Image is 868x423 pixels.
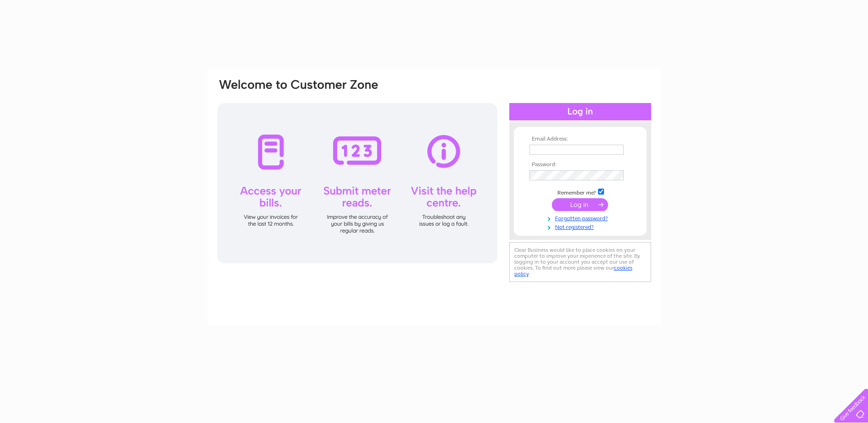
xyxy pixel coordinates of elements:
[529,213,633,222] a: Forgotten password?
[509,242,651,282] div: Clear Business would like to place cookies on your computer to improve your experience of the sit...
[529,222,633,231] a: Not registered?
[552,198,608,211] input: Submit
[527,187,633,196] td: Remember me?
[527,136,633,142] th: Email Address:
[527,162,633,168] th: Password:
[514,265,632,277] a: cookies policy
